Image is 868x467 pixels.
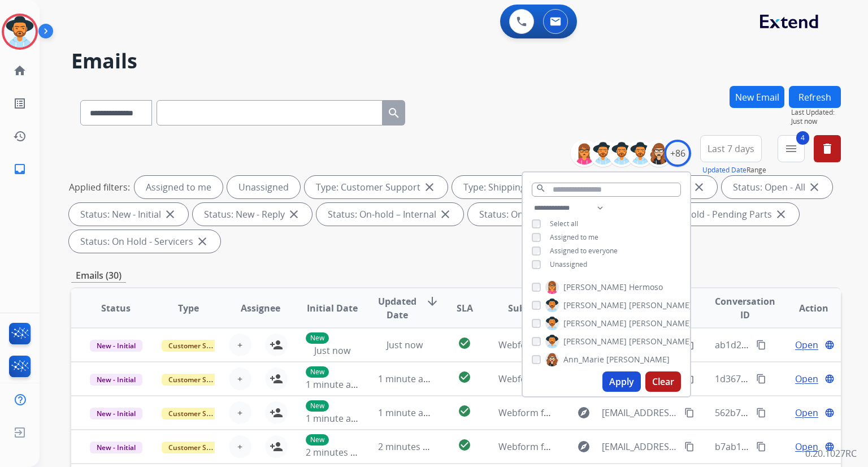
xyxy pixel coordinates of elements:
[756,442,766,452] mat-icon: content_copy
[563,318,627,329] span: [PERSON_NAME]
[387,339,423,351] span: Just now
[684,442,695,452] mat-icon: content_copy
[237,406,242,420] span: +
[270,406,283,420] mat-icon: person_add
[305,176,448,198] div: Type: Customer Support
[498,373,754,385] span: Webform from [EMAIL_ADDRESS][DOMAIN_NAME] on [DATE]
[378,295,416,322] span: Updated Date
[378,440,439,453] span: 2 minutes ago
[684,340,695,350] mat-icon: content_copy
[71,50,841,72] h2: Emails
[606,354,670,365] span: [PERSON_NAME]
[306,332,329,344] p: New
[229,334,251,356] button: +
[700,135,762,162] button: Last 7 days
[795,440,818,453] span: Open
[270,440,283,453] mat-icon: person_add
[550,232,598,242] span: Assigned to me
[498,407,754,419] span: Webform from [EMAIL_ADDRESS][DOMAIN_NAME] on [DATE]
[577,406,591,420] mat-icon: explore
[715,295,775,322] span: Conversation ID
[550,219,578,228] span: Select all
[602,371,641,392] button: Apply
[13,64,27,77] mat-icon: home
[629,282,663,293] span: Hermoso
[702,165,766,175] span: Range
[237,372,242,386] span: +
[769,288,841,328] th: Action
[378,373,434,385] span: 1 minute ago
[452,176,600,198] div: Type: Shipping Protection
[378,407,434,419] span: 1 minute ago
[602,406,678,420] span: [EMAIL_ADDRESS][DOMAIN_NAME]
[629,336,692,347] span: [PERSON_NAME]
[178,301,199,315] span: Type
[791,108,841,117] span: Last Updated:
[241,301,280,315] span: Assignee
[423,180,436,194] mat-icon: close
[458,336,471,350] mat-icon: check_circle
[627,203,799,226] div: Status: On Hold - Pending Parts
[692,180,706,194] mat-icon: close
[306,378,362,391] span: 1 minute ago
[498,440,754,453] span: Webform from [EMAIL_ADDRESS][DOMAIN_NAME] on [DATE]
[629,318,692,329] span: [PERSON_NAME]
[306,400,329,412] p: New
[563,354,604,365] span: Ann_Marie
[90,340,142,352] span: New - Initial
[805,447,857,460] p: 0.20.1027RC
[756,408,766,418] mat-icon: content_copy
[730,86,784,108] button: New Email
[69,203,188,226] div: Status: New - Initial
[791,117,841,126] span: Just now
[577,440,591,453] mat-icon: explore
[439,207,452,221] mat-icon: close
[563,336,627,347] span: [PERSON_NAME]
[664,140,691,167] div: +86
[498,339,754,351] span: Webform from [EMAIL_ADDRESS][DOMAIN_NAME] on [DATE]
[13,129,27,143] mat-icon: history
[821,142,834,155] mat-icon: delete
[468,203,622,226] div: Status: On-hold - Customer
[162,374,235,386] span: Customer Support
[426,295,439,308] mat-icon: arrow_downward
[306,446,366,459] span: 2 minutes ago
[227,176,300,198] div: Unassigned
[13,97,27,110] mat-icon: list_alt
[90,442,142,453] span: New - Initial
[756,374,766,384] mat-icon: content_copy
[13,162,27,176] mat-icon: inbox
[229,435,251,458] button: +
[796,131,809,145] span: 4
[237,338,242,352] span: +
[458,404,471,418] mat-icon: check_circle
[536,183,546,193] mat-icon: search
[229,367,251,390] button: +
[795,372,818,386] span: Open
[684,374,695,384] mat-icon: content_copy
[458,438,471,452] mat-icon: check_circle
[808,180,821,194] mat-icon: close
[71,269,126,283] p: Emails (30)
[824,442,835,452] mat-icon: language
[602,440,678,453] span: [EMAIL_ADDRESS][DOMAIN_NAME]
[387,106,401,120] mat-icon: search
[708,146,754,151] span: Last 7 days
[134,176,223,198] div: Assigned to me
[795,406,818,420] span: Open
[4,16,36,47] img: avatar
[824,374,835,384] mat-icon: language
[237,440,242,453] span: +
[756,340,766,350] mat-icon: content_copy
[795,338,818,352] span: Open
[287,207,301,221] mat-icon: close
[824,340,835,350] mat-icon: language
[314,344,350,357] span: Just now
[784,142,798,155] mat-icon: menu
[645,371,681,392] button: Clear
[69,230,220,253] div: Status: On Hold - Servicers
[550,260,587,269] span: Unassigned
[307,301,358,315] span: Initial Date
[69,180,130,194] p: Applied filters:
[316,203,463,226] div: Status: On-hold – Internal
